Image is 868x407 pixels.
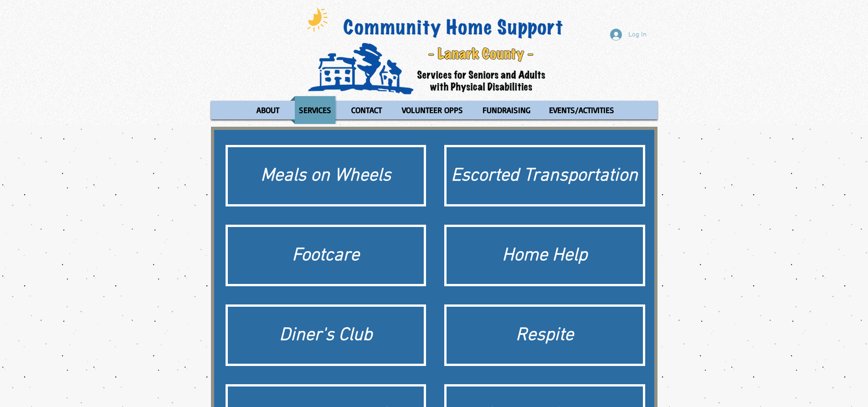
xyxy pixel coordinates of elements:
a: Home Help [444,225,645,286]
div: Respite [451,323,638,348]
p: CONTACT [347,96,386,124]
p: FUNDRAISING [478,96,534,124]
p: EVENTS/ACTIVITIES [545,96,618,124]
button: Log In [604,26,653,43]
a: Escorted Transportation [444,145,645,206]
a: CONTACT [342,96,391,124]
a: Footcare [226,225,426,286]
p: SERVICES [295,96,335,124]
span: Log In [625,30,650,40]
a: ABOUT [247,96,288,124]
div: Meals on Wheels [232,163,420,189]
a: VOLUNTEER OPPS [393,96,472,124]
p: VOLUNTEER OPPS [398,96,467,124]
a: Meals on Wheels [226,145,426,206]
div: Escorted Transportation [451,163,638,189]
a: SERVICES [290,96,340,124]
a: Respite [444,304,645,366]
div: Footcare [232,243,420,268]
a: FUNDRAISING [474,96,538,124]
p: ABOUT [252,96,283,124]
a: EVENTS/ACTIVITIES [540,96,623,124]
div: Home Help [451,243,638,268]
nav: Site [211,96,657,124]
a: Diner's Club [226,304,426,366]
div: Diner's Club [232,323,420,348]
